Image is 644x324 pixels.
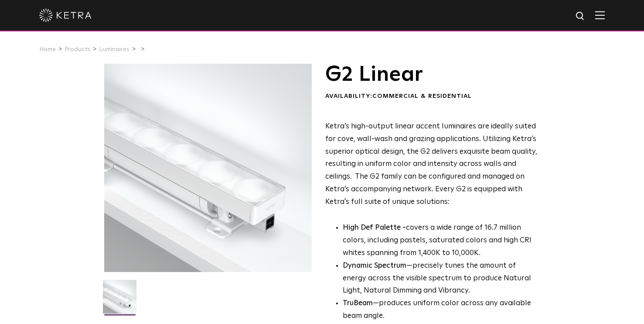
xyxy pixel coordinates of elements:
[343,297,538,323] li: —produces uniform color across any available beam angle.
[99,46,129,52] a: Luminaires
[575,11,586,22] img: search icon
[325,121,538,209] p: Ketra’s high-output linear accent luminaires are ideally suited for cove, wall-wash and grazing a...
[325,92,538,101] div: Availability:
[343,222,538,260] p: covers a wide range of 16.7 million colors, including pastels, saturated colors and high CRI whit...
[39,9,92,22] img: ketra-logo-2019-white
[343,224,406,231] strong: High Def Palette -
[39,46,56,52] a: Home
[343,260,538,298] li: —precisely tunes the amount of energy across the visible spectrum to produce Natural Light, Natur...
[65,46,90,52] a: Products
[595,11,605,19] img: Hamburger%20Nav.svg
[103,280,136,320] img: G2-Linear-2021-Web-Square
[325,64,538,86] h1: G2 Linear
[372,93,472,99] span: Commercial & Residential
[343,262,406,269] strong: Dynamic Spectrum
[343,300,373,307] strong: TruBeam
